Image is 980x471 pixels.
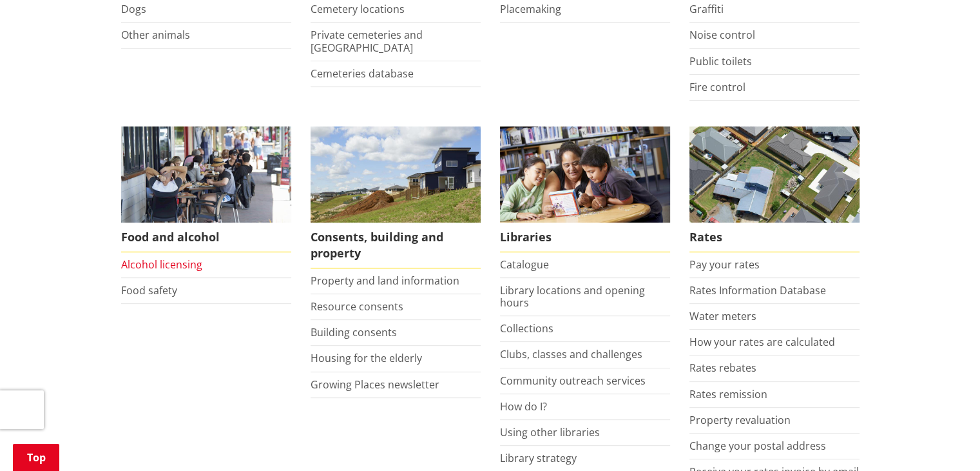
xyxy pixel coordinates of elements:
[689,361,756,375] a: Rates rebates
[311,325,397,339] a: Building consents
[121,223,291,252] span: Food and alcohol
[689,335,835,349] a: How your rates are calculated
[500,451,577,465] a: Library strategy
[500,399,547,414] a: How do I?
[121,126,291,223] img: Food and Alcohol in the Waikato
[500,126,670,252] a: Library membership is free to everyone who lives in the Waikato district. Libraries
[311,377,439,392] a: Growing Places newsletter
[311,299,403,314] a: Resource consents
[689,28,755,42] a: Noise control
[311,126,481,268] a: New Pokeno housing development Consents, building and property
[689,387,767,401] a: Rates remission
[121,2,146,16] a: Dogs
[689,413,791,427] a: Property revaluation
[689,283,826,297] a: Rates Information Database
[311,223,481,268] span: Consents, building and property
[500,374,646,388] a: Community outreach services
[311,28,423,54] a: Private cemeteries and [GEOGRAPHIC_DATA]
[311,66,414,81] a: Cemeteries database
[689,2,724,16] a: Graffiti
[500,2,561,16] a: Placemaking
[121,283,177,297] a: Food safety
[500,425,600,439] a: Using other libraries
[500,321,553,336] a: Collections
[500,347,642,361] a: Clubs, classes and challenges
[311,2,405,16] a: Cemetery locations
[121,257,202,272] a: Alcohol licensing
[689,223,860,252] span: Rates
[689,257,760,272] a: Pay your rates
[689,126,860,252] a: Pay your rates online Rates
[500,223,670,252] span: Libraries
[921,417,967,463] iframe: Messenger Launcher
[13,444,59,471] a: Top
[311,351,422,365] a: Housing for the elderly
[121,126,291,252] a: Food and Alcohol in the Waikato Food and alcohol
[500,126,670,223] img: Waikato District Council libraries
[121,28,190,42] a: Other animals
[689,80,745,94] a: Fire control
[689,126,860,223] img: Rates-thumbnail
[689,439,826,453] a: Change your postal address
[311,274,459,288] a: Property and land information
[500,283,645,310] a: Library locations and opening hours
[689,54,752,68] a: Public toilets
[500,257,549,272] a: Catalogue
[311,126,481,223] img: Land and property thumbnail
[689,309,756,323] a: Water meters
